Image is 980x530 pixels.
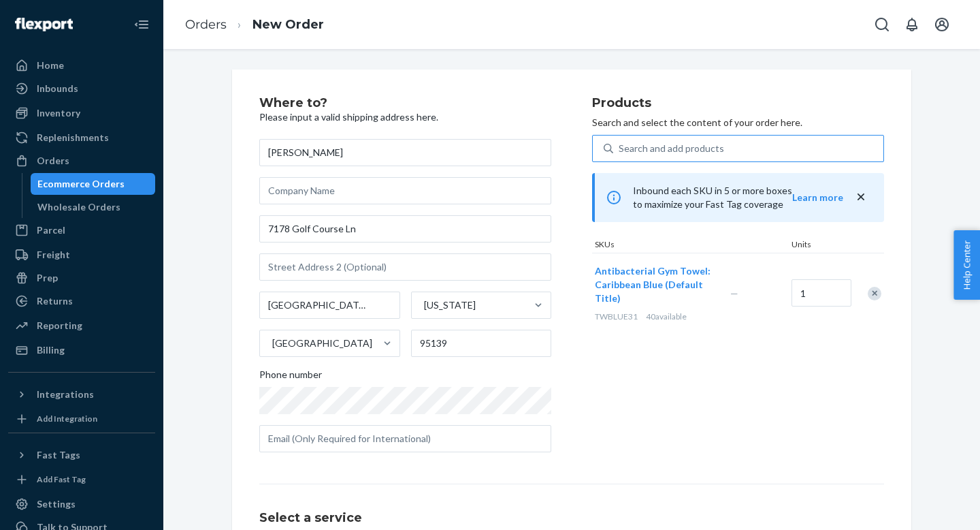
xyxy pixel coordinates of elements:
button: Antibacterial Gym Towel: Caribbean Blue (Default Title) [595,264,714,305]
a: Prep [8,267,155,289]
button: Learn more [792,191,843,204]
a: Orders [185,17,227,32]
div: Fast Tags [37,448,80,462]
button: Open Search Box [868,11,896,38]
div: Wholesale Orders [37,200,120,214]
div: Parcel [37,223,65,237]
div: Inbound each SKU in 5 or more boxes to maximize your Fast Tag coverage [592,173,884,222]
div: Add Integration [37,413,97,424]
a: Replenishments [8,127,155,149]
input: Street Address [259,215,551,243]
div: Orders [37,154,69,168]
button: Fast Tags [8,444,155,466]
h2: Where to? [259,97,551,110]
div: Integrations [37,388,94,401]
div: Inventory [37,106,80,120]
a: New Order [252,17,324,32]
div: [GEOGRAPHIC_DATA] [272,337,372,350]
button: Integrations [8,384,155,405]
div: SKUs [592,238,789,253]
h1: Select a service [259,512,884,525]
span: Phone number [259,368,322,387]
div: Units [789,238,850,253]
span: — [730,287,738,299]
div: Remove Item [868,287,881,300]
div: Search and add products [619,142,724,155]
div: Ecommerce Orders [37,177,125,191]
input: First & Last Name [259,139,551,166]
button: close [854,190,868,204]
input: ZIP Code [411,330,552,357]
a: Add Fast Tag [8,471,155,488]
img: Flexport logo [15,18,73,31]
input: Email (Only Required for International) [259,425,551,452]
a: Home [8,54,155,76]
div: [US_STATE] [424,298,476,312]
a: Inventory [8,102,155,124]
div: Replenishments [37,131,109,144]
div: Freight [37,248,70,262]
a: Billing [8,339,155,361]
span: Antibacterial Gym Towel: Caribbean Blue (Default Title) [595,265,710,304]
div: Add Fast Tag [37,473,86,485]
input: Street Address 2 (Optional) [259,253,551,281]
div: Home [37,59,64,72]
a: Add Integration [8,411,155,427]
div: Billing [37,343,65,357]
div: Returns [37,294,73,308]
ol: breadcrumbs [174,5,335,45]
div: Prep [37,271,58,285]
input: Quantity [791,279,851,307]
a: Reporting [8,315,155,337]
a: Returns [8,290,155,312]
div: Settings [37,497,76,511]
span: 40 available [646,311,687,322]
input: [GEOGRAPHIC_DATA] [271,337,272,350]
a: Ecommerce Orders [31,173,156,195]
div: Reporting [37,319,82,332]
a: Orders [8,150,155,172]
a: Settings [8,493,155,515]
p: Search and select the content of your order here. [592,116,884,129]
span: TWBLUE31 [595,311,638,322]
button: Open notifications [898,11,926,38]
button: Close Navigation [128,11,155,38]
input: City [259,292,400,319]
button: Help Center [953,230,980,300]
a: Inbounds [8,78,155,99]
a: Freight [8,244,155,266]
p: Please input a valid shipping address here. [259,110,551,124]
h2: Products [592,97,884,110]
a: Parcel [8,219,155,241]
input: Company Name [259,177,551,204]
a: Wholesale Orders [31,196,156,218]
button: Open account menu [928,11,955,38]
input: [US_STATE] [423,298,424,312]
div: Inbounds [37,82,78,95]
